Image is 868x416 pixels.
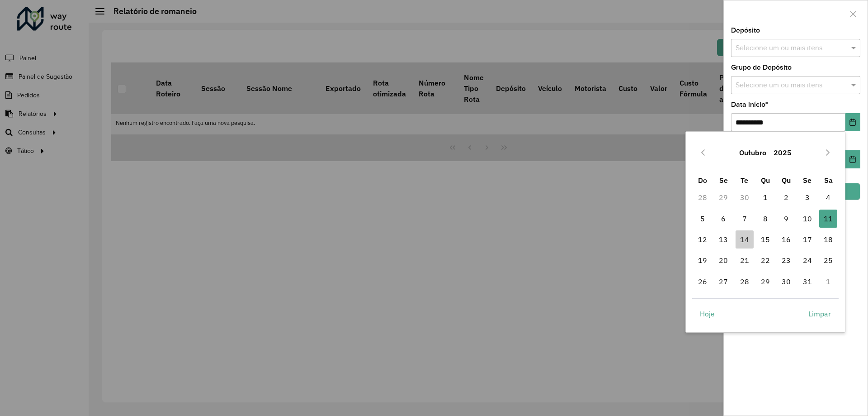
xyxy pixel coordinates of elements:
[782,176,791,185] span: Qu
[798,188,816,206] span: 3
[845,150,860,168] button: Choose Date
[713,271,734,292] td: 27
[797,271,818,292] td: 31
[714,210,732,228] span: 6
[818,271,839,292] td: 1
[734,250,755,271] td: 21
[845,113,860,131] button: Choose Date
[755,208,776,229] td: 8
[824,176,833,185] span: Sa
[736,210,754,228] span: 7
[798,230,816,249] span: 17
[731,62,792,73] label: Grupo de Depósito
[756,251,774,269] span: 22
[731,99,768,110] label: Data início
[693,230,712,249] span: 12
[755,250,776,271] td: 22
[713,229,734,250] td: 13
[714,251,732,269] span: 20
[731,25,760,36] label: Depósito
[819,188,837,206] span: 4
[777,230,795,249] span: 16
[685,131,845,332] div: Choose Date
[713,208,734,229] td: 6
[714,230,732,249] span: 13
[770,142,795,163] button: Choose Year
[692,229,713,250] td: 12
[700,308,715,319] span: Hoje
[698,176,707,185] span: Do
[776,208,797,229] td: 9
[756,188,774,206] span: 1
[736,142,770,163] button: Choose Month
[797,208,818,229] td: 10
[756,230,774,249] span: 15
[755,271,776,292] td: 29
[692,208,713,229] td: 5
[692,187,713,208] td: 28
[797,250,818,271] td: 24
[798,273,816,291] span: 31
[734,208,755,229] td: 7
[756,210,774,228] span: 8
[714,273,732,291] span: 27
[803,176,811,185] span: Se
[736,230,754,249] span: 14
[713,187,734,208] td: 29
[693,273,712,291] span: 26
[736,251,754,269] span: 21
[818,229,839,250] td: 18
[755,229,776,250] td: 15
[736,273,754,291] span: 28
[734,271,755,292] td: 28
[692,305,722,323] button: Hoje
[776,187,797,208] td: 2
[798,210,816,228] span: 10
[798,251,816,269] span: 24
[696,145,710,160] button: Previous Month
[761,176,770,185] span: Qu
[776,271,797,292] td: 30
[693,210,712,228] span: 5
[819,251,837,269] span: 25
[692,271,713,292] td: 26
[818,187,839,208] td: 4
[734,187,755,208] td: 30
[719,176,728,185] span: Se
[734,229,755,250] td: 14
[819,210,837,228] span: 11
[756,273,774,291] span: 29
[808,308,831,319] span: Limpar
[755,187,776,208] td: 1
[776,250,797,271] td: 23
[821,145,835,160] button: Next Month
[713,250,734,271] td: 20
[818,250,839,271] td: 25
[777,273,795,291] span: 30
[692,250,713,271] td: 19
[693,251,712,269] span: 19
[797,229,818,250] td: 17
[777,188,795,206] span: 2
[801,305,839,323] button: Limpar
[777,210,795,228] span: 9
[776,229,797,250] td: 16
[819,230,837,249] span: 18
[818,208,839,229] td: 11
[777,251,795,269] span: 23
[741,176,748,185] span: Te
[797,187,818,208] td: 3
